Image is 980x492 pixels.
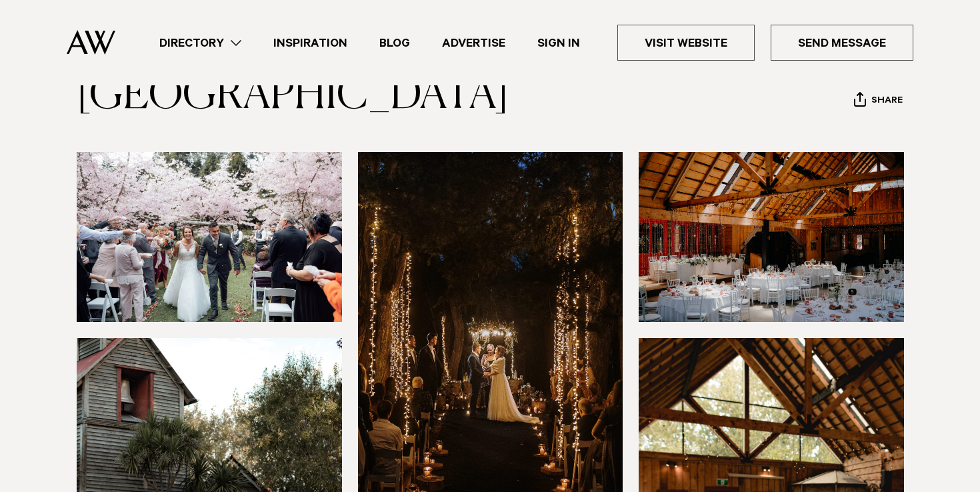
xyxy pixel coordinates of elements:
img: rustic barn wedding venue auckland [639,152,904,322]
img: Auckland Weddings Logo [67,30,115,55]
a: Sign In [521,34,596,52]
span: Share [871,95,903,108]
img: cherry blossoms ceremony auckland [77,152,342,322]
a: Inspiration [257,34,363,52]
a: Send Message [771,25,913,61]
button: Share [853,91,903,111]
a: Advertise [426,34,521,52]
a: Directory [143,34,257,52]
a: Visit Website [617,25,755,61]
a: Blog [363,34,426,52]
a: [GEOGRAPHIC_DATA] [77,75,509,117]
